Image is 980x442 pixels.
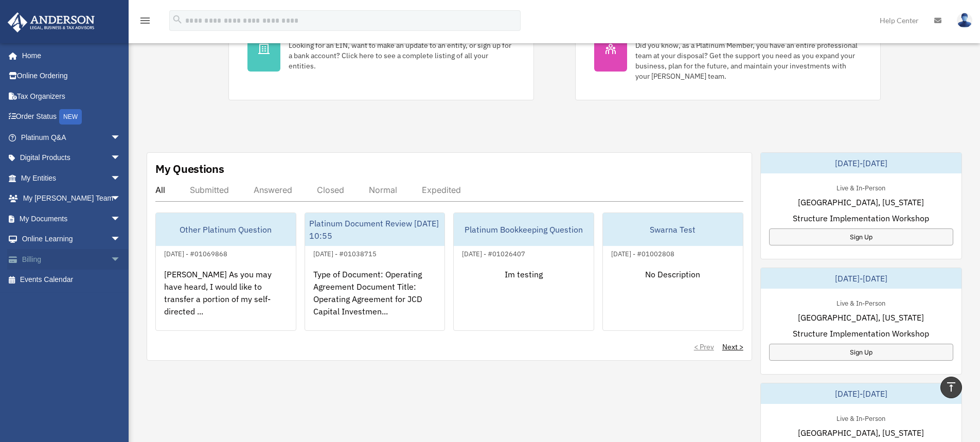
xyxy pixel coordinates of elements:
[722,342,743,352] a: Next >
[7,107,136,128] a: Order StatusNEW
[7,148,136,168] a: Digital Productsarrow_drop_down
[454,213,594,246] div: Platinum Bookkeeping Question
[305,260,445,340] div: Type of Document: Operating Agreement Document Title: Operating Agreement for JCD Capital Investm...
[7,208,136,229] a: My Documentsarrow_drop_down
[769,344,953,361] a: Sign Up
[59,109,82,125] div: NEW
[453,213,594,331] a: Platinum Bookkeeping Question[DATE] - #01026407Im testing
[369,185,397,195] div: Normal
[111,127,131,148] span: arrow_drop_down
[7,45,131,66] a: Home
[139,14,151,27] i: menu
[945,381,957,393] i: vertical_align_top
[111,208,131,229] span: arrow_drop_down
[5,12,98,32] img: Anderson Advisors Platinum Portal
[761,268,961,289] div: [DATE]-[DATE]
[793,327,929,340] span: Structure Implementation Workshop
[957,13,972,28] img: User Pic
[635,40,862,81] div: Did you know, as a Platinum Member, you have an entire professional team at your disposal? Get th...
[940,377,962,398] a: vertical_align_top
[761,153,961,173] div: [DATE]-[DATE]
[828,182,894,192] div: Live & In-Person
[603,260,743,340] div: No Description
[7,127,136,148] a: Platinum Q&Aarrow_drop_down
[111,148,131,169] span: arrow_drop_down
[155,161,224,176] div: My Questions
[7,249,136,270] a: Billingarrow_drop_down
[156,213,296,246] div: Other Platinum Question
[7,168,136,188] a: My Entitiesarrow_drop_down
[156,260,296,340] div: [PERSON_NAME] As you may have heard, I would like to transfer a portion of my self-directed ...
[603,247,683,258] div: [DATE] - #01002808
[156,247,236,258] div: [DATE] - #01069868
[172,14,183,25] i: search
[454,247,533,258] div: [DATE] - #01026407
[289,40,515,71] div: Looking for an EIN, want to make an update to an entity, or sign up for a bank account? Click her...
[603,213,743,246] div: Swarna Test
[305,247,385,258] div: [DATE] - #01038715
[769,228,953,245] a: Sign Up
[7,270,136,290] a: Events Calendar
[111,229,131,250] span: arrow_drop_down
[254,185,292,195] div: Answered
[111,249,131,270] span: arrow_drop_down
[7,66,136,86] a: Online Ordering
[828,412,894,423] div: Live & In-Person
[317,185,344,195] div: Closed
[575,7,881,100] a: My [PERSON_NAME] Team Did you know, as a Platinum Member, you have an entire professional team at...
[7,229,136,250] a: Online Learningarrow_drop_down
[798,427,924,439] span: [GEOGRAPHIC_DATA], [US_STATE]
[602,213,743,331] a: Swarna Test[DATE] - #01002808No Description
[7,188,136,209] a: My [PERSON_NAME] Teamarrow_drop_down
[761,383,961,404] div: [DATE]-[DATE]
[798,311,924,324] span: [GEOGRAPHIC_DATA], [US_STATE]
[422,185,461,195] div: Expedited
[454,260,594,340] div: Im testing
[305,213,446,331] a: Platinum Document Review [DATE] 10:55[DATE] - #01038715Type of Document: Operating Agreement Docu...
[111,188,131,209] span: arrow_drop_down
[139,18,151,27] a: menu
[111,168,131,189] span: arrow_drop_down
[228,7,534,100] a: My Entities Looking for an EIN, want to make an update to an entity, or sign up for a bank accoun...
[798,196,924,208] span: [GEOGRAPHIC_DATA], [US_STATE]
[305,213,445,246] div: Platinum Document Review [DATE] 10:55
[155,185,165,195] div: All
[190,185,229,195] div: Submitted
[155,213,296,331] a: Other Platinum Question[DATE] - #01069868[PERSON_NAME] As you may have heard, I would like to tra...
[793,212,929,224] span: Structure Implementation Workshop
[7,86,136,107] a: Tax Organizers
[828,297,894,308] div: Live & In-Person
